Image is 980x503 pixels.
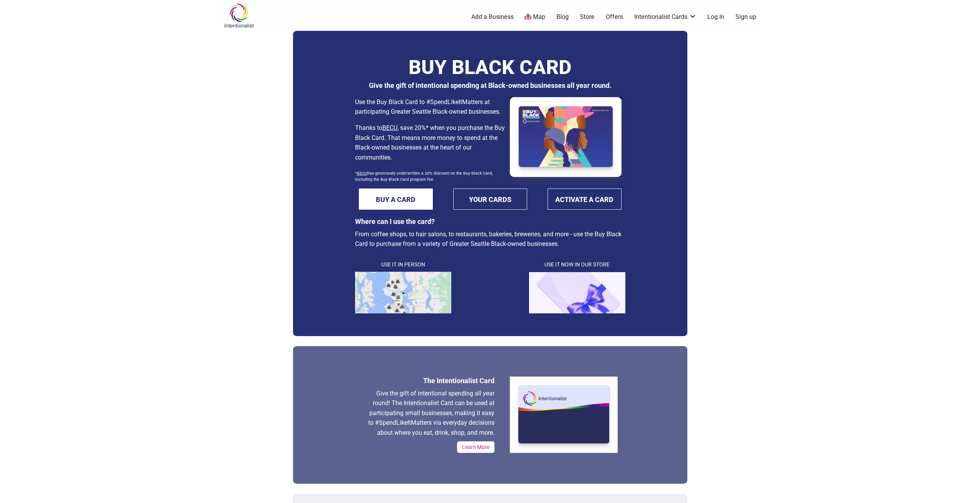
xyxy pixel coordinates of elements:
a: YOUR CARDS [453,188,527,210]
a: Add a Business [471,13,514,21]
p: Thanks to , save 20%* when you purchase the Buy Black Card. That means more money to spend at the... [355,123,506,162]
a: BECU [357,171,367,176]
h3: Where can I use the card? [355,217,625,225]
img: Buy Black Card [510,97,622,177]
img: Intentionalist [221,3,257,28]
a: Map [524,13,545,22]
sub: * has generously underwritten a 20% discount on the Buy Black Card, including the Buy Black Card ... [355,171,493,182]
h4: Use It in Person [355,261,451,269]
img: Intentionalist_white.png [510,377,618,453]
h3: The Intentionalist Card [363,377,494,385]
p: Use the Buy Black Card to #SpendLikeItMatters at participating Greater Seattle Black-owned busine... [355,97,506,117]
h1: BUY BLACK CARD [355,54,625,77]
h3: Give the gift of intentional spending at Black-owned businesses all year round. [355,81,625,89]
img: cardpurple1.png [529,272,625,313]
a: Store [580,13,595,21]
p: From coffee shops, to hair salons, to restaurants, bakeries, breweries, and more - use the Buy Bl... [355,229,625,249]
a: BECU [382,124,397,131]
a: Blog [556,13,569,21]
h4: Use It Now in Our Store [529,261,625,269]
p: Give the gift of intentional spending all year round! The Intentionalist Card can be used at part... [363,389,494,438]
img: map.png [355,272,451,313]
a: Intentionalist Cards [634,13,697,21]
a: ACTIVATE A CARD [548,188,622,210]
a: BUY A CARD [359,188,433,210]
a: Learn More [457,441,494,453]
a: Sign up [735,13,756,21]
a: Offers [606,13,623,21]
a: Log In [707,13,724,21]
